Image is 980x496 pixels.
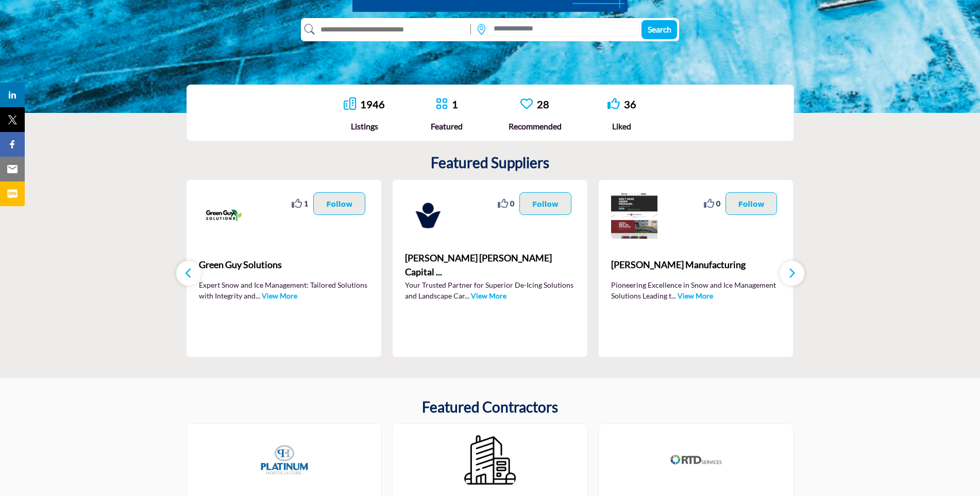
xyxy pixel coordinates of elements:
[199,258,369,272] span: Green Guy Solutions
[468,22,474,37] img: Rectangle%203585.svg
[304,198,308,209] span: 1
[725,192,778,215] button: Follow
[431,120,463,133] div: Featured
[738,198,765,209] p: Follow
[405,251,575,279] a: [PERSON_NAME] [PERSON_NAME] Capital ...
[464,434,516,486] img: Certified Maintenance Services, Inc.
[520,97,533,111] a: Go to Recommended
[510,198,514,209] span: 0
[199,192,245,239] img: Green Guy Solutions
[607,120,636,133] div: Liked
[199,279,369,300] p: Expert Snow and Ice Management: Tailored Solutions with Integrity and
[471,291,506,300] a: View More
[259,434,310,486] img: Platinum Horticulture
[611,258,781,272] span: [PERSON_NAME] Manufacturing
[532,198,559,209] p: Follow
[611,251,781,279] b: Virnig Manufacturing
[360,98,385,110] a: 1946
[199,251,369,279] a: Green Guy Solutions
[624,98,636,110] a: 36
[262,291,297,300] a: View More
[671,291,676,300] span: ...
[648,24,671,34] span: Search
[537,98,549,110] a: 28
[405,279,575,300] p: Your Trusted Partner for Superior De-Icing Solutions and Landscape Car
[422,399,558,416] h2: Featured Contractors
[611,251,781,279] a: [PERSON_NAME] Manufacturing
[678,291,713,300] a: View More
[313,192,365,215] button: Follow
[509,120,562,133] div: Recommended
[607,97,620,110] i: Go to Liked
[431,154,549,172] h2: Featured Suppliers
[344,120,385,133] div: Listings
[405,192,451,239] img: Hoopes Edwards Capital LLC
[519,192,571,215] button: Follow
[465,291,469,300] span: ...
[452,98,458,110] a: 1
[641,20,677,39] button: Search
[611,192,657,239] img: Virnig Manufacturing
[435,97,448,111] a: Go to Featured
[716,198,720,209] span: 0
[326,198,352,209] p: Follow
[670,434,722,486] img: RTD Services
[405,251,575,279] b: Hoopes Edwards Capital LLC
[611,279,781,300] p: Pioneering Excellence in Snow and Ice Management Solutions Leading t
[256,291,260,300] span: ...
